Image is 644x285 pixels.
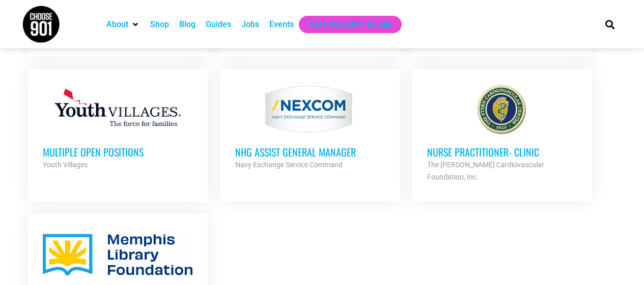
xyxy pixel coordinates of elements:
h3: NHG ASSIST GENERAL MANAGER [235,145,385,159]
a: Jobs [241,18,259,31]
a: Events [269,18,294,31]
h3: Multiple Open Positions [43,145,192,159]
nav: Main nav [101,16,588,33]
strong: The [PERSON_NAME] Cardiovascular Foundation, Inc. [427,161,544,181]
a: About [106,18,128,31]
a: Shop [150,18,169,31]
h3: Nurse Practitioner- Clinic [427,145,577,159]
a: Nurse Practitioner- Clinic The [PERSON_NAME] Cardiovascular Foundation, Inc. [412,69,592,198]
a: Multiple Open Positions Youth Villages [27,69,208,186]
a: Guides [206,18,231,31]
a: Get Choose901 Emails [309,18,391,31]
strong: Youth Villages [43,161,88,169]
div: About [101,16,145,33]
a: Blog [179,18,195,31]
div: Search [601,16,618,33]
strong: Navy Exchange Service Command [235,161,343,169]
a: NHG ASSIST GENERAL MANAGER Navy Exchange Service Command [220,69,400,186]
